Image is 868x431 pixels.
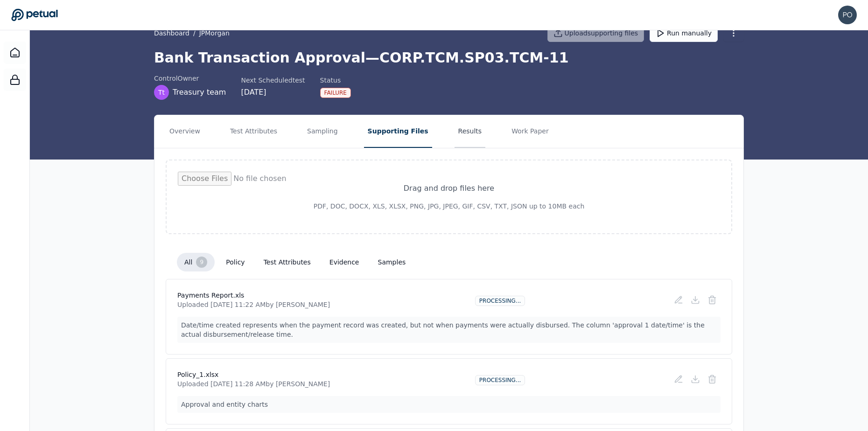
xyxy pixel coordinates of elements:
[364,115,432,148] button: Supporting Files
[547,24,644,42] button: Uploadsupporting files
[177,317,721,343] p: Date/time created represents when the payment record was created, but not when payments were actu...
[154,115,743,148] nav: Tabs
[177,253,215,271] button: all 9
[241,76,305,85] div: Next Scheduled test
[199,28,230,38] button: JPMorgan
[704,292,721,308] button: Delete File
[177,396,721,413] p: Approval and entity charts
[177,291,330,300] h4: Payments Report.xls
[177,379,330,389] p: Uploaded [DATE] 11:28 AM by [PERSON_NAME]
[322,254,367,271] button: evidence
[4,69,26,91] a: SOC
[508,115,553,148] button: Work Paper
[687,292,704,308] button: Download File
[475,296,525,306] div: Processing...
[154,74,226,83] div: control Owner
[320,88,351,98] div: Failure
[704,371,721,388] button: Delete File
[173,87,226,98] span: Treasury team
[838,6,857,24] img: pooja.keshan@snowflake.com
[4,42,26,64] a: Dashboard
[320,76,351,85] div: Status
[256,254,318,271] button: test attributes
[218,254,252,271] button: policy
[303,115,342,148] button: Sampling
[241,87,305,98] div: [DATE]
[196,257,207,268] div: 9
[371,254,413,271] button: samples
[670,371,687,388] button: Add/Edit Description
[154,28,189,38] a: Dashboard
[455,115,486,148] button: Results
[154,49,744,66] h1: Bank Transaction Approval — CORP.TCM.SP03.TCM-11
[158,88,165,97] span: Tt
[177,370,330,379] h4: Policy_1.xlsx
[154,28,230,38] div: /
[166,115,204,148] button: Overview
[670,292,687,308] button: Add/Edit Description
[650,24,718,42] button: Run manually
[687,371,704,388] button: Download File
[177,300,330,309] p: Uploaded [DATE] 11:22 AM by [PERSON_NAME]
[475,375,525,385] div: Processing...
[11,8,58,21] a: Go to Dashboard
[226,115,281,148] button: Test Attributes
